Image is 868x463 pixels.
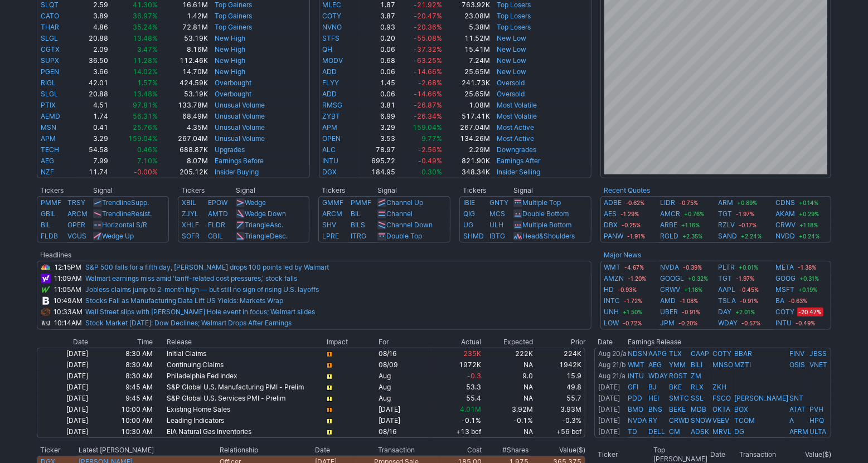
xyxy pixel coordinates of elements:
span: -14.66% [414,90,442,98]
a: CRWV [661,284,681,295]
span: 14.02% [133,67,158,76]
a: BKE [669,383,682,391]
td: 20.88 [75,89,109,100]
span: -37.32% [414,45,442,53]
a: MCS [490,209,506,218]
a: OSIS [789,360,805,369]
a: [DATE] [598,405,620,413]
a: GOOGL [661,273,685,284]
td: 3.89 [75,11,109,22]
a: GFI [628,383,638,391]
a: NVDA [628,416,647,425]
a: Most Volatile [497,101,537,109]
a: HEI [648,394,659,402]
a: SSL [691,394,704,402]
a: LPRE [322,232,339,240]
a: VEEV [712,416,729,425]
a: FINV [789,349,804,358]
span: -63.25% [414,56,442,65]
a: Wedge [245,198,266,207]
a: ZYBT [323,112,341,120]
a: SLQT [41,1,59,9]
span: -55.08% [414,34,442,42]
td: 517.41K [443,111,491,122]
a: Stock Market [DATE]: Dow Declines; Walmart Drops After Earnings [85,319,292,327]
a: New Low [497,34,526,42]
a: GBIL [208,232,223,240]
td: 0.41 [75,122,109,133]
a: TrendlineResist. [102,209,152,218]
a: Channel [386,209,413,218]
a: [DATE] [598,416,620,425]
a: TECH [41,145,59,154]
a: SNOW [691,416,711,425]
a: ATAT [789,405,806,413]
a: ZM [691,372,701,380]
a: MLEC [323,1,342,9]
a: CAAP [691,349,709,358]
a: TLX [669,349,682,358]
a: [DATE] [598,427,620,436]
a: YMM [669,360,686,369]
a: DBX [604,220,618,231]
a: Insider Selling [497,168,540,176]
span: 36.97% [133,12,158,20]
a: TrendlineSupp. [102,198,149,207]
a: Head&Shoulders [522,232,575,240]
a: CRWD [669,416,690,425]
a: TRSY [67,198,85,207]
td: 1.42M [158,11,208,22]
a: PDD [628,394,642,402]
a: IBIE [463,198,475,207]
a: GMMF [322,198,343,207]
a: RLX [691,383,704,391]
a: Oversold [497,90,525,98]
a: PVH [809,405,823,413]
a: HPQ [809,416,824,425]
a: Top Losers [497,23,531,31]
td: 4.51 [75,100,109,111]
a: ARCM [67,209,88,218]
td: 53.19K [158,89,208,100]
a: QIG [463,209,475,218]
b: Major News [604,251,641,259]
td: 1.74 [75,111,109,122]
td: 1.08M [443,100,491,111]
a: Multiple Bottom [522,221,571,229]
a: Recent Quotes [604,186,650,194]
a: HD [604,284,614,295]
a: BILI [691,360,702,369]
a: BNS [648,405,662,413]
td: 241.73K [443,77,491,89]
a: [PERSON_NAME] [734,394,788,402]
a: GBIL [41,209,56,218]
a: PMMF [351,198,371,207]
a: NZF [41,168,54,176]
a: DELL [648,427,665,436]
span: Trendline [102,198,131,207]
a: MSN [41,123,56,131]
a: CGTX [41,45,60,53]
td: 4.35M [158,122,208,133]
a: ADD [323,90,337,98]
a: TSLA [718,295,736,306]
a: ADSK [691,427,709,436]
a: Top Gainers [215,1,252,9]
td: 0.20 [357,33,396,44]
td: 14.70M [158,66,208,77]
a: AMTD [208,209,228,218]
a: Jobless claims jump to 2-month high — but still no sign of rising U.S. layoffs [85,285,319,294]
span: 3.47% [137,45,158,53]
a: ULH [490,221,504,229]
td: 15.41M [443,44,491,55]
a: NVDA [661,262,680,273]
a: MRVL [712,427,731,436]
a: PTIX [41,101,56,109]
a: AFRM [789,427,808,436]
a: TCOM [734,416,755,425]
a: LOW [604,318,619,329]
td: 3.81 [357,100,396,111]
a: OPEN [323,134,341,143]
td: 20.88 [75,33,109,44]
a: SNT [789,394,803,402]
